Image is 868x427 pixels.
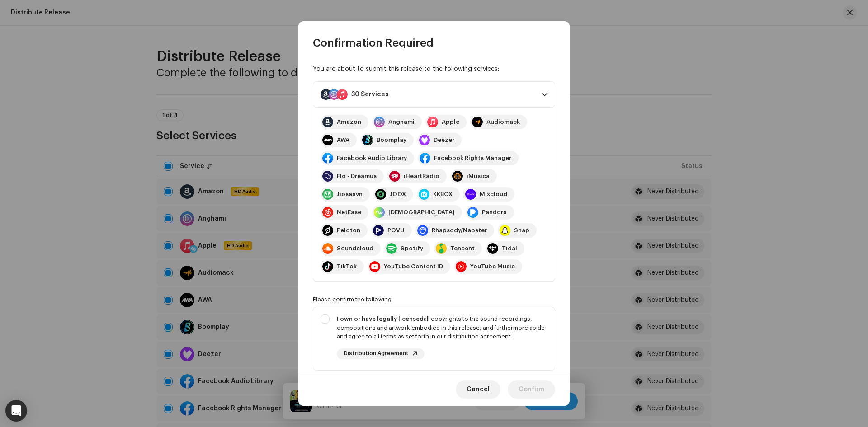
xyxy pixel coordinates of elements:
[467,173,490,180] div: iMusica
[5,400,27,422] div: Open Intercom Messenger
[404,173,439,180] div: iHeartRadio
[387,227,405,234] div: POVU
[508,380,555,399] button: Confirm
[377,136,406,144] div: Boomplay
[337,316,424,322] strong: I own or have legally licensed
[337,209,361,216] div: NetEase
[433,191,453,198] div: KKBOX
[337,263,357,270] div: TikTok
[337,136,349,144] div: AWA
[434,136,454,144] div: Deezer
[337,227,360,234] div: Peloton
[337,173,377,180] div: Flo - Dreamus
[384,263,443,270] div: YouTube Content ID
[351,91,389,98] div: 30 Services
[337,155,407,162] div: Facebook Audio Library
[467,380,490,399] span: Cancel
[519,380,544,399] span: Confirm
[337,191,363,198] div: Jiosaavn
[401,245,423,252] div: Spotify
[313,81,555,108] p-accordion-header: 30 Services
[470,263,515,270] div: YouTube Music
[442,118,459,126] div: Apple
[456,380,500,399] button: Cancel
[337,245,373,252] div: Soundcloud
[434,155,511,162] div: Facebook Rights Manager
[313,307,555,371] p-togglebutton: I own or have legally licensedall copyrights to the sound recordings, compositions and artwork em...
[388,118,415,126] div: Anghami
[502,245,517,252] div: Tidal
[344,351,409,357] span: Distribution Agreement
[313,108,555,282] p-accordion-content: 30 Services
[486,118,520,126] div: Audiomack
[482,209,507,216] div: Pandora
[450,245,475,252] div: Tencent
[432,227,487,234] div: Rhapsody/Napster
[313,36,434,50] span: Confirmation Required
[390,191,406,198] div: JOOX
[337,118,361,126] div: Amazon
[388,209,455,216] div: [DEMOGRAPHIC_DATA]
[313,296,555,303] div: Please confirm the following:
[514,227,529,234] div: Snap
[313,65,555,74] div: You are about to submit this release to the following services:
[337,314,547,341] div: all copyrights to the sound recordings, compositions and artwork embodied in this release, and fu...
[480,191,507,198] div: Mixcloud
